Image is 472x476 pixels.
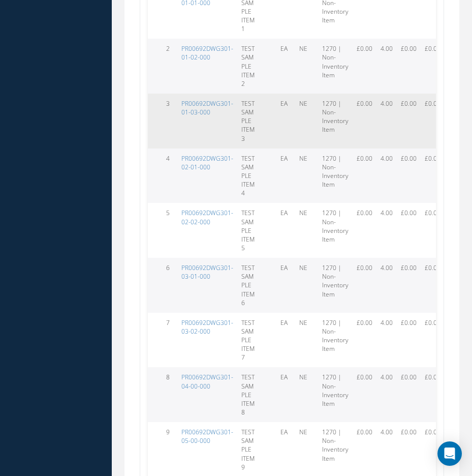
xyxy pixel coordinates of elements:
[295,203,319,258] td: NE
[425,318,440,327] span: £0.00
[237,94,260,148] td: TEST SAMPLE ITEM 3
[162,313,177,368] td: 7
[425,263,440,272] span: £0.00
[237,367,260,422] td: TEST SAMPLE ITEM 8
[357,428,372,436] span: £0.00
[276,94,295,148] td: EA
[401,154,417,163] span: £0.00
[181,99,233,116] a: PR00692DWG301-01-03-000
[437,441,462,466] div: Open Intercom Messenger
[401,44,417,53] span: £0.00
[276,203,295,258] td: EA
[295,94,319,148] td: NE
[322,99,349,134] span: 1270 | Non-Inventory Item
[181,209,233,226] a: PR00692DWG301-02-02-000
[425,428,440,436] span: £0.00
[276,313,295,368] td: EA
[295,148,319,203] td: NE
[357,154,372,163] span: £0.00
[237,39,260,94] td: TEST SAMPLE ITEM 2
[357,44,372,53] span: £0.00
[381,209,393,217] span: 4.00
[357,99,372,108] span: £0.00
[276,258,295,313] td: EA
[357,373,372,381] span: £0.00
[237,203,260,258] td: TEST SAMPLE ITEM 5
[162,39,177,94] td: 2
[357,209,372,217] span: £0.00
[276,148,295,203] td: EA
[295,258,319,313] td: NE
[401,428,417,436] span: £0.00
[237,313,260,368] td: TEST SAMPLE ITEM 7
[322,318,349,353] span: 1270 | Non-Inventory Item
[162,367,177,422] td: 8
[237,148,260,203] td: TEST SAMPLE ITEM 4
[381,373,393,381] span: 4.00
[181,373,233,390] a: PR00692DWG301-04-00-000
[322,44,349,79] span: 1270 | Non-Inventory Item
[181,263,233,281] a: PR00692DWG301-03-01-000
[181,44,233,62] a: PR00692DWG301-01-02-000
[381,154,393,163] span: 4.00
[381,263,393,272] span: 4.00
[237,258,260,313] td: TEST SAMPLE ITEM 6
[381,318,393,327] span: 4.00
[276,367,295,422] td: EA
[276,39,295,94] td: EA
[295,39,319,94] td: NE
[322,154,349,189] span: 1270 | Non-Inventory Item
[425,44,440,53] span: £0.00
[425,99,440,108] span: £0.00
[322,373,349,407] span: 1270 | Non-Inventory Item
[322,428,349,462] span: 1270 | Non-Inventory Item
[162,94,177,148] td: 3
[401,318,417,327] span: £0.00
[162,258,177,313] td: 6
[322,263,349,298] span: 1270 | Non-Inventory Item
[295,313,319,368] td: NE
[162,148,177,203] td: 4
[425,373,440,381] span: £0.00
[401,99,417,108] span: £0.00
[181,154,233,171] a: PR00692DWG301-02-01-000
[401,373,417,381] span: £0.00
[401,209,417,217] span: £0.00
[181,318,233,336] a: PR00692DWG301-03-02-000
[357,263,372,272] span: £0.00
[357,318,372,327] span: £0.00
[425,209,440,217] span: £0.00
[381,99,393,108] span: 4.00
[401,263,417,272] span: £0.00
[425,154,440,163] span: £0.00
[322,209,349,243] span: 1270 | Non-Inventory Item
[162,203,177,258] td: 5
[381,428,393,436] span: 4.00
[181,428,233,445] a: PR00692DWG301-05-00-000
[295,367,319,422] td: NE
[381,44,393,53] span: 4.00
